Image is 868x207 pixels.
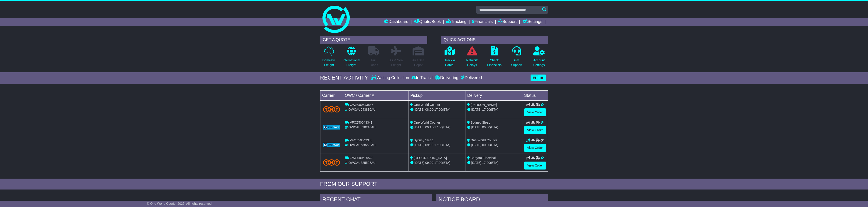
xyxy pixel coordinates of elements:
[511,58,522,67] p: Get Support
[348,143,376,147] span: OWCAU638222AU
[467,125,520,130] div: (ETA)
[471,121,490,124] span: Sydney Sleep
[410,143,463,147] div: - (ETA)
[522,90,548,100] td: Status
[350,103,373,107] span: OWS000643836
[343,90,408,100] td: OWC / Carrier #
[522,18,542,26] a: Settings
[147,202,213,205] span: © One World Courier 2025. All rights reserved.
[389,58,403,67] p: Air & Sea Freight
[408,90,465,100] td: Pickup
[441,36,548,44] div: QUICK ACTIONS
[410,125,463,130] div: - (ETA)
[482,108,490,111] span: 17:00
[412,58,425,67] p: Air / Sea Depot
[472,18,493,26] a: Financials
[524,162,546,170] a: View Order
[414,161,424,165] span: [DATE]
[487,46,502,70] a: CheckFinancials
[342,46,360,70] a: InternationalFreight
[348,108,376,111] span: OWCAU643836AU
[471,103,497,107] span: [PERSON_NAME]
[471,143,481,147] span: [DATE]
[445,58,455,67] p: Track a Parcel
[467,107,520,112] div: (ETA)
[320,181,548,187] div: FROM OUR SUPPORT
[466,58,478,67] p: Network Delays
[465,90,522,100] td: Delivery
[414,138,433,142] span: Sydney Sleep
[350,121,372,124] span: VFQZ50043341
[348,125,376,129] span: OWCAU638218AU
[467,160,520,165] div: (ETA)
[482,125,490,129] span: 00:00
[410,75,434,80] div: In Transit
[524,126,546,134] a: View Order
[414,143,424,147] span: [DATE]
[434,161,442,165] span: 17:00
[410,160,463,165] div: - (ETA)
[350,138,372,142] span: VFQZ50043343
[446,18,466,26] a: Tracking
[410,107,463,112] div: - (ETA)
[323,143,340,147] img: GetCarrierServiceLogo
[322,46,336,70] a: DomesticFreight
[466,46,478,70] a: NetworkDelays
[414,121,440,124] span: One World Courier
[323,125,340,130] img: GetCarrierServiceLogo
[320,90,343,100] td: Carrier
[384,18,408,26] a: Dashboard
[425,125,433,129] span: 09:15
[511,46,522,70] a: GetSupport
[434,108,442,111] span: 17:00
[414,18,441,26] a: Quote/Book
[414,108,424,111] span: [DATE]
[414,156,447,160] span: [GEOGRAPHIC_DATA]
[425,161,433,165] span: 09:00
[320,36,427,44] div: GET A QUOTE
[348,161,376,165] span: OWCAU625528AU
[471,108,481,111] span: [DATE]
[524,144,546,152] a: View Order
[471,161,481,165] span: [DATE]
[434,75,460,80] div: Delivering
[436,194,548,206] div: NOTICE BOARD
[471,125,481,129] span: [DATE]
[425,143,433,147] span: 09:00
[487,58,502,67] p: Check Financials
[320,75,371,81] div: RECENT ACTIVITY -
[320,194,432,206] div: RECENT CHAT
[371,75,410,80] div: Waiting Collection
[471,138,497,142] span: One World Courier
[343,58,360,67] p: International Freight
[323,106,340,112] img: TNT_Domestic.png
[482,143,490,147] span: 00:00
[460,75,482,80] div: Delivered
[482,161,490,165] span: 17:00
[533,58,545,67] p: Account Settings
[471,156,496,160] span: Bargara Electrical
[425,108,433,111] span: 08:00
[350,156,373,160] span: OWS000625528
[414,125,424,129] span: [DATE]
[524,108,546,116] a: View Order
[434,143,442,147] span: 17:00
[434,125,442,129] span: 17:00
[533,46,545,70] a: AccountSettings
[414,103,440,107] span: One World Courier
[323,159,340,165] img: TNT_Domestic.png
[322,58,335,67] p: Domestic Freight
[498,18,517,26] a: Support
[467,143,520,147] div: (ETA)
[444,46,455,70] a: Track aParcel
[368,58,379,67] p: Full Loads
